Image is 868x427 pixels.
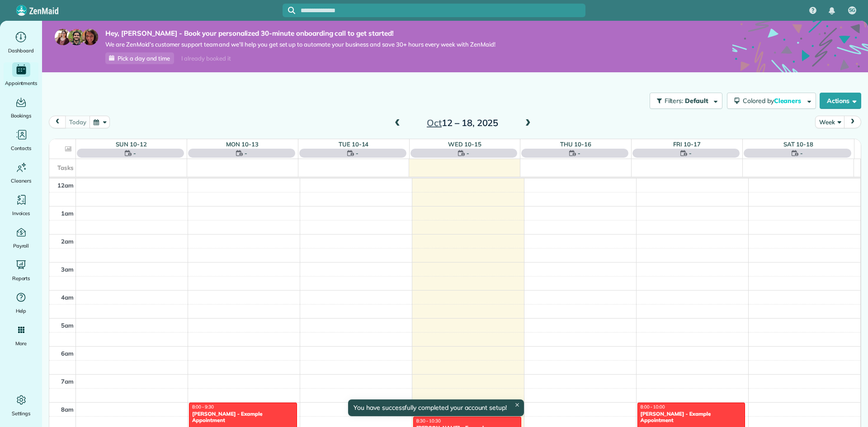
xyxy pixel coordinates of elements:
a: Cleaners [4,160,38,185]
a: Dashboard [4,30,38,55]
img: maria-72a9807cf96188c08ef61303f053569d2e2a8a1cde33d635c8a3ac13582a053d.jpg [55,29,71,45]
button: Week [815,116,844,128]
button: Colored byCleaners [727,93,816,109]
span: - [578,149,580,158]
button: Actions [820,93,861,109]
span: Cleaners [11,176,31,185]
a: Help [4,290,38,315]
span: 8:00 - 10:00 [641,404,665,410]
div: Notifications [822,1,841,21]
span: 4am [61,294,74,301]
button: today [65,116,90,128]
div: You have successfully completed your account setup! [348,399,524,416]
span: - [689,149,692,158]
a: Sun 10-12 [116,141,147,148]
strong: Hey, [PERSON_NAME] - Book your personalized 30-minute onboarding call to get started! [105,29,495,38]
div: [PERSON_NAME] - Example Appointment [192,411,294,424]
button: next [844,116,861,128]
span: 1am [61,210,74,217]
div: I already booked it [176,53,236,64]
a: Mon 10-13 [226,141,259,148]
a: Pick a day and time [105,52,174,64]
a: Payroll [4,225,38,250]
span: 7am [61,378,74,385]
span: Settings [12,409,31,418]
h2: 12 – 18, 2025 [406,118,519,128]
span: We are ZenMaid’s customer support team and we’ll help you get set up to automate your business an... [105,41,495,48]
button: prev [49,116,66,128]
span: More [15,339,27,348]
a: Appointments [4,62,38,88]
span: Oct [427,117,442,128]
span: Cleaners [774,97,803,105]
button: Focus search [283,7,295,14]
a: Filters: Default [645,93,722,109]
span: 8:00 - 9:30 [192,404,214,410]
span: Payroll [13,241,29,250]
a: Invoices [4,192,38,218]
span: Dashboard [8,46,34,55]
span: - [800,149,803,158]
button: Filters: Default [650,93,722,109]
span: Tasks [57,164,74,171]
span: - [467,149,469,158]
a: Reports [4,258,38,283]
a: Sat 10-18 [783,141,813,148]
a: Fri 10-17 [673,141,701,148]
span: - [133,149,136,158]
span: Reports [12,274,30,283]
span: Filters: [665,97,684,105]
span: Bookings [11,111,32,120]
img: michelle-19f622bdf1676172e81f8f8fba1fb50e276960ebfe0243fe18214015130c80e4.jpg [82,29,98,45]
span: 8:30 - 10:30 [416,418,441,424]
span: 5am [61,322,74,329]
span: - [356,149,359,158]
span: Help [16,306,27,315]
span: Pick a day and time [118,55,170,62]
span: 3am [61,266,74,273]
span: 12am [57,182,74,189]
span: 8am [61,406,74,413]
a: Thu 10-16 [560,141,591,148]
span: Invoices [12,209,30,218]
span: Contacts [11,144,31,153]
span: Colored by [743,97,804,105]
span: Default [685,97,709,105]
a: Wed 10-15 [448,141,481,148]
span: 2am [61,238,74,245]
div: [PERSON_NAME] - Example Appointment [640,411,743,424]
img: jorge-587dff0eeaa6aab1f244e6dc62b8924c3b6ad411094392a53c71c6c4a576187d.jpg [68,29,85,45]
svg: Focus search [288,7,295,14]
a: Settings [4,393,38,418]
a: Tue 10-14 [339,141,369,148]
span: SG [849,7,856,14]
span: 6am [61,350,74,357]
span: Appointments [5,79,38,88]
a: Contacts [4,127,38,153]
a: Bookings [4,95,38,120]
span: - [245,149,247,158]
